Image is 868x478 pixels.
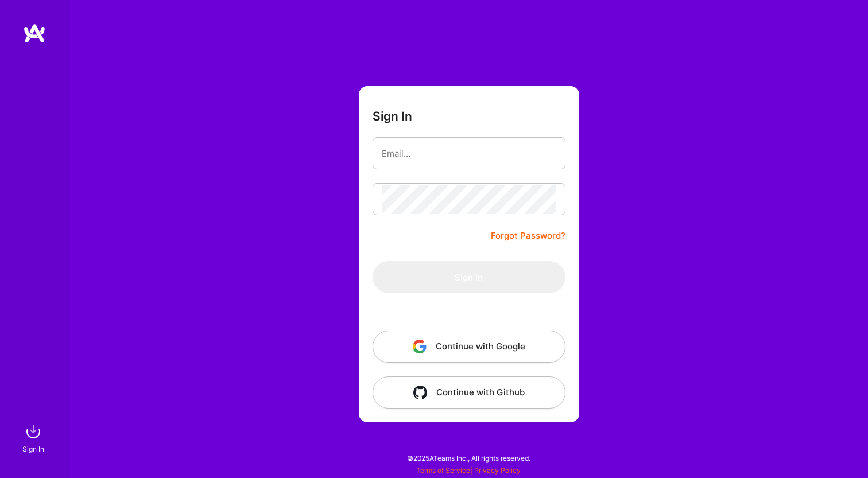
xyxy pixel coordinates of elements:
[22,443,44,455] div: Sign In
[474,466,521,475] a: Privacy Policy
[416,466,470,475] a: Terms of Service
[23,23,46,44] img: logo
[373,109,412,123] h3: Sign In
[22,420,45,443] img: sign in
[373,376,565,409] button: Continue with Github
[413,340,427,353] img: icon
[416,466,521,475] span: |
[373,331,565,363] button: Continue with Google
[373,261,565,293] button: Sign In
[382,139,556,168] input: Email...
[24,420,45,455] a: sign inSign In
[69,444,868,472] div: © 2025 ATeams Inc., All rights reserved.
[413,386,427,399] img: icon
[491,229,565,243] a: Forgot Password?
